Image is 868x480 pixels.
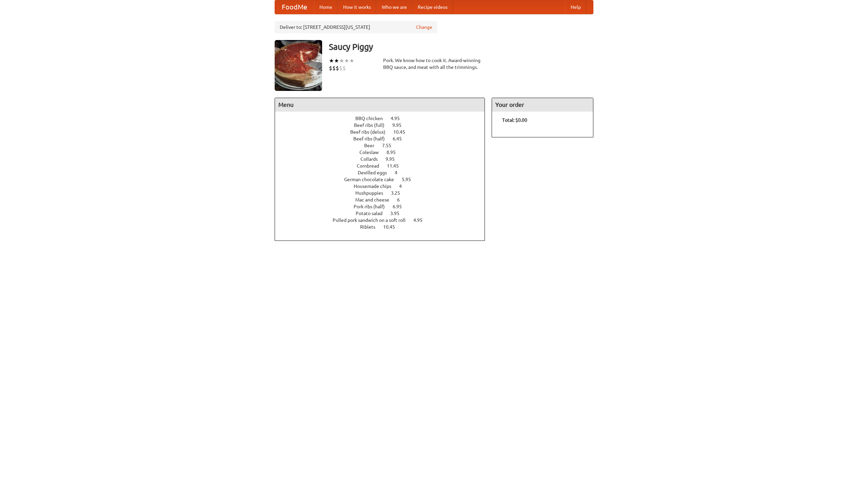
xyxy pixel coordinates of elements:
li: ★ [329,57,334,64]
span: 6 [397,197,407,203]
span: 9.95 [392,122,408,128]
span: 4 [399,184,409,189]
li: ★ [349,57,354,64]
a: Recipe videos [412,0,453,14]
a: Change [416,24,432,31]
a: Cornbread 11.45 [357,163,411,169]
span: Potato salad [356,211,389,216]
a: Beef ribs (half) 6.45 [353,136,414,141]
span: Pork ribs (half) [354,204,392,209]
span: 3.95 [390,211,406,216]
li: ★ [334,57,339,64]
span: 10.45 [393,129,412,135]
span: Devilled eggs [358,170,394,175]
li: $ [332,64,336,72]
a: How it works [338,0,376,14]
li: ★ [339,57,344,64]
span: 5.95 [402,177,418,182]
h4: Your order [492,98,593,112]
a: Home [314,0,338,14]
a: Beer 7.55 [364,143,404,148]
a: Pulled pork sandwich on a soft roll 4.95 [333,217,435,223]
a: Pork ribs (half) 6.95 [354,204,414,209]
span: 4.95 [391,116,407,121]
a: German chocolate cake 5.95 [344,177,423,182]
h4: Menu [275,98,485,112]
span: 9.95 [386,156,401,162]
span: Beef ribs (full) [354,122,391,128]
a: Collards 9.95 [360,156,407,162]
span: Cornbread [357,163,386,169]
span: Collards [360,156,384,162]
b: Total: $0.00 [502,117,527,123]
div: Deliver to: [STREET_ADDRESS][US_STATE] [275,21,437,33]
a: Potato salad 3.95 [356,211,412,216]
li: $ [336,64,339,72]
span: Pulled pork sandwich on a soft roll [333,217,412,223]
a: BBQ chicken 4.95 [355,116,412,121]
a: Hushpuppies 3.25 [355,190,413,196]
span: 10.45 [383,224,402,230]
span: Beef ribs (half) [353,136,392,141]
li: $ [329,64,332,72]
span: Mac and cheese [355,197,396,203]
span: Housemade chips [354,184,398,189]
li: ★ [344,57,349,64]
a: Coleslaw 8.95 [359,150,408,155]
a: Who we are [376,0,412,14]
a: Help [565,0,586,14]
a: Beef ribs (delux) 10.45 [350,129,418,135]
span: Beer [364,143,381,148]
img: angular.jpg [275,40,322,91]
span: German chocolate cake [344,177,401,182]
a: Beef ribs (full) 9.95 [354,122,414,128]
a: Housemade chips 4 [354,184,414,189]
span: 4.95 [413,217,429,223]
a: FoodMe [275,0,314,14]
span: 11.45 [387,163,406,169]
span: 7.55 [382,143,398,148]
span: Riblets [360,224,382,230]
span: Beef ribs (delux) [350,129,392,135]
span: 4 [395,170,404,175]
span: Hushpuppies [355,190,390,196]
li: $ [342,64,346,72]
span: 8.95 [387,150,402,155]
span: 6.45 [393,136,409,141]
span: 3.25 [391,190,407,196]
div: Pork. We know how to cook it. Award-winning BBQ sauce, and meat with all the trimmings. [383,57,485,71]
a: Devilled eggs 4 [358,170,410,175]
h3: Saucy Piggy [329,40,593,54]
span: 6.95 [393,204,409,209]
span: Coleslaw [359,150,386,155]
a: Mac and cheese 6 [355,197,412,203]
a: Riblets 10.45 [360,224,408,230]
li: $ [339,64,342,72]
span: BBQ chicken [355,116,390,121]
